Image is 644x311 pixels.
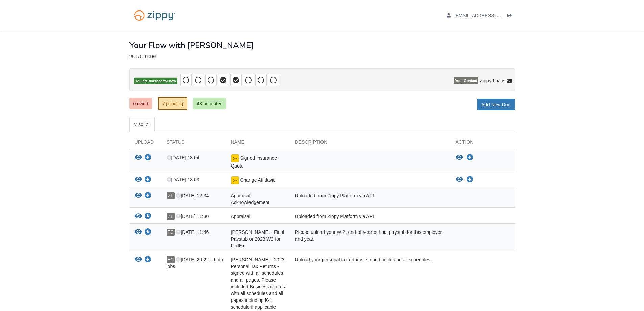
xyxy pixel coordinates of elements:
a: Misc [129,117,155,132]
span: Appraisal Acknowledgement [231,193,269,205]
span: Signed Insurance Quote [231,155,277,169]
div: 2507010009 [129,54,515,60]
span: ZL [167,192,175,199]
a: Log out [507,13,515,20]
span: You are finished for now [134,78,178,84]
div: Description [290,139,451,149]
span: [DATE] 20:22 – both jobs [167,257,223,269]
a: Download Change Affidavit [145,177,151,183]
span: Your Contact [454,77,478,84]
span: [DATE] 11:30 [176,214,209,219]
div: Upload [129,139,162,149]
div: Upload your personal tax returns, signed, including all schedules. [290,256,451,310]
span: Change Affidavit [240,177,275,183]
a: Download Signed Insurance Quote [145,155,151,161]
a: Download Eric - 2023 Personal Tax Returns - signed with all schedules and all pages. Please inclu... [145,257,151,263]
img: Document fully signed [231,154,239,162]
button: View Change Affidavit [456,176,463,183]
a: Download Appraisal [145,214,151,219]
a: Add New Doc [477,99,515,110]
button: View Eric - Final Paystub or 2023 W2 for FedEx [135,229,142,236]
button: View Eric - 2023 Personal Tax Returns - signed with all schedules and all pages. Please included ... [135,256,142,263]
a: Download Change Affidavit [467,177,473,182]
span: EC [167,256,175,263]
div: Uploaded from Zippy Platform via API [290,213,451,222]
button: View Change Affidavit [135,176,142,183]
div: Action [451,139,515,149]
a: Download Appraisal Acknowledgement [145,193,151,199]
a: edit profile [447,13,532,20]
div: Please upload your W-2, end-of-year or final paystub for this employer and year. [290,229,451,249]
div: Name [226,139,290,149]
span: Zippy Loans [480,77,505,84]
img: Logo [129,7,180,24]
button: View Appraisal Acknowledgement [135,192,142,199]
a: Download Signed Insurance Quote [467,155,473,160]
a: 7 pending [158,97,188,110]
span: [PERSON_NAME] - Final Paystub or 2023 W2 for FedEx [231,229,284,248]
div: Uploaded from Zippy Platform via API [290,192,451,206]
img: Document fully signed [231,176,239,184]
button: View Signed Insurance Quote [456,154,463,161]
span: [DATE] 13:04 [167,155,199,160]
div: Status [162,139,226,149]
button: View Appraisal [135,213,142,220]
a: Download Eric - Final Paystub or 2023 W2 for FedEx [145,230,151,235]
h1: Your Flow with [PERSON_NAME] [129,41,254,50]
a: 43 accepted [193,98,226,109]
span: taniajackson811@gmail.com [454,13,532,18]
span: [DATE] 12:34 [176,193,209,198]
span: [PERSON_NAME] - 2023 Personal Tax Returns - signed with all schedules and all pages. Please inclu... [231,257,285,310]
span: ZL [167,213,175,220]
button: View Signed Insurance Quote [135,154,142,161]
span: 7 [143,121,151,128]
span: Appraisal [231,214,251,219]
span: [DATE] 13:03 [167,177,199,182]
a: 0 owed [129,98,152,109]
span: [DATE] 11:46 [176,229,209,235]
span: EC [167,229,175,236]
